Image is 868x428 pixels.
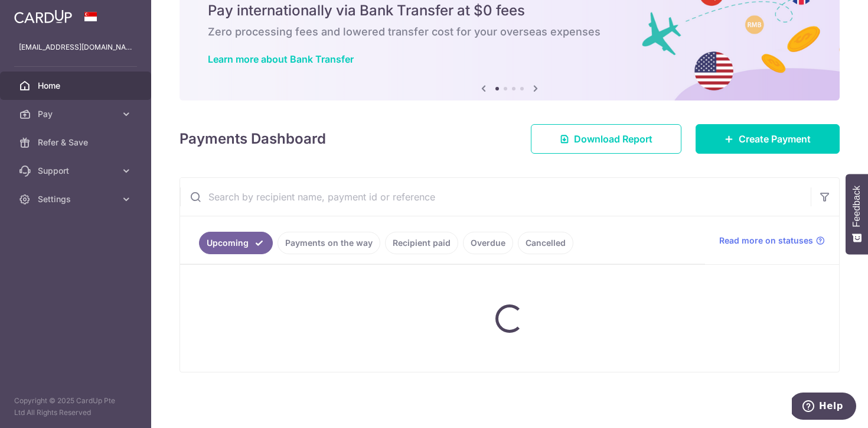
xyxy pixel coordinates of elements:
h6: Zero processing fees and lowered transfer cost for your overseas expenses [208,25,811,39]
a: Cancelled [518,232,573,254]
a: Read more on statuses [719,235,825,247]
img: CardUp [14,9,72,24]
span: Pay [38,108,116,120]
a: Recipient paid [385,232,458,254]
p: [EMAIL_ADDRESS][DOMAIN_NAME] [19,41,132,53]
span: Home [38,80,116,92]
a: Download Report [531,124,681,154]
button: Feedback - Show survey [846,174,868,254]
a: Overdue [463,232,513,254]
h4: Payments Dashboard [180,128,326,150]
span: Support [38,165,116,177]
span: Feedback [851,186,862,227]
a: Learn more about Bank Transfer [208,53,354,65]
span: Settings [38,193,116,205]
a: Payments on the way [278,232,380,254]
a: Create Payment [696,124,840,154]
span: Read more on statuses [719,235,813,247]
h5: Pay internationally via Bank Transfer at $0 fees [208,1,811,20]
span: Create Payment [739,132,811,146]
input: Search by recipient name, payment id or reference [180,178,811,216]
span: Refer & Save [38,137,116,148]
a: Upcoming [199,232,273,254]
span: Download Report [574,132,652,146]
iframe: Opens a widget where you can find more information [792,393,856,422]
